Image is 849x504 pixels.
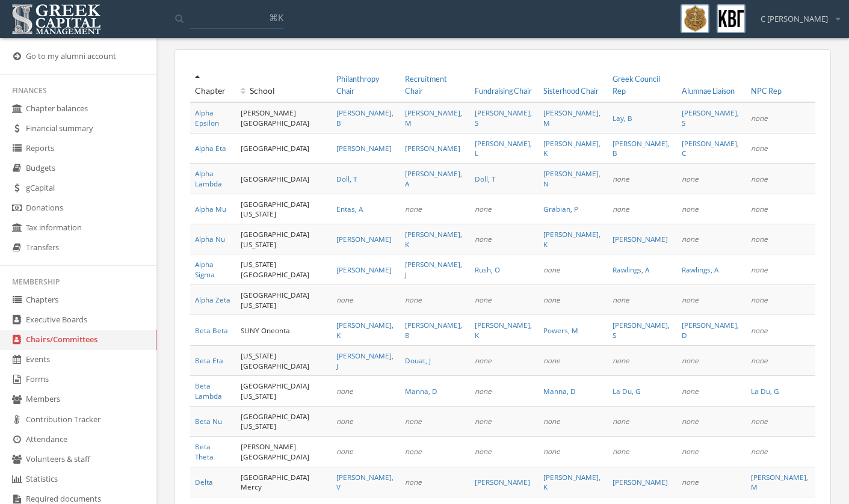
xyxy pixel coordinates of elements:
[236,376,332,406] td: [GEOGRAPHIC_DATA][US_STATE]
[475,87,532,96] a: Fundraising Chair
[613,265,649,274] a: Rawlings, A
[475,477,530,487] span: [PERSON_NAME]
[543,472,600,492] a: [PERSON_NAME], K
[543,446,560,456] em: none
[195,168,222,188] a: Alpha Lambda
[543,325,578,335] a: Powers, M
[613,295,629,304] em: none
[405,477,422,487] em: none
[751,355,768,365] em: none
[475,320,532,340] a: [PERSON_NAME], K
[682,204,699,214] em: none
[682,446,699,456] em: none
[682,320,739,340] a: [PERSON_NAME], D
[613,416,629,426] em: none
[613,113,632,123] a: Lay, B
[751,295,768,304] em: none
[751,174,768,183] em: none
[543,386,576,396] a: Manna, D
[195,108,219,128] a: Alpha Epsilon
[236,467,332,497] td: [GEOGRAPHIC_DATA] Mercy
[682,234,699,244] em: none
[336,265,392,274] a: [PERSON_NAME]
[751,386,779,396] span: La Du, G
[336,351,394,370] a: [PERSON_NAME], J
[336,108,394,128] a: [PERSON_NAME], B
[405,446,422,456] em: none
[236,68,332,102] th: School
[751,87,782,96] a: NPC Rep
[543,168,600,188] a: [PERSON_NAME], N
[543,229,600,249] a: [PERSON_NAME], K
[236,224,332,254] td: [GEOGRAPHIC_DATA][US_STATE]
[405,229,462,249] a: [PERSON_NAME], K
[682,477,699,487] em: none
[236,437,332,467] td: [PERSON_NAME][GEOGRAPHIC_DATA]
[195,259,215,279] a: Alpha Sigma
[195,416,222,426] a: Beta Nu
[475,386,492,396] em: none
[195,355,223,365] a: Beta Eta
[405,386,437,396] a: Manna, D
[682,355,699,365] em: none
[751,113,768,123] em: none
[613,477,668,487] a: [PERSON_NAME]
[405,416,422,426] em: none
[543,138,600,158] a: [PERSON_NAME], K
[336,234,392,244] span: [PERSON_NAME]
[543,295,560,304] em: none
[336,472,394,492] a: [PERSON_NAME], V
[475,265,500,274] a: Rush, O
[195,441,214,461] a: Beta Theta
[405,259,462,279] a: [PERSON_NAME], J
[543,416,560,426] em: none
[336,143,392,153] a: [PERSON_NAME]
[613,446,629,456] em: none
[475,174,495,183] a: Doll, T
[613,138,670,158] span: [PERSON_NAME], B
[190,68,236,102] th: Chapter
[195,234,225,244] a: Alpha Nu
[475,234,492,244] em: none
[195,295,230,304] a: Alpha Zeta
[195,325,228,335] a: Beta Beta
[236,133,332,163] td: [GEOGRAPHIC_DATA]
[613,75,660,96] a: Greek Council Rep
[613,174,629,183] em: none
[405,295,422,304] em: none
[751,234,768,244] em: none
[751,446,768,456] em: none
[761,13,828,25] span: C [PERSON_NAME]
[613,234,668,244] a: [PERSON_NAME]
[543,87,599,96] a: Sisterhood Chair
[336,386,353,396] em: none
[236,164,332,194] td: [GEOGRAPHIC_DATA]
[751,204,768,214] em: none
[543,204,578,214] a: Grabian, P
[405,108,462,128] span: [PERSON_NAME], M
[751,143,768,153] em: none
[236,102,332,133] td: [PERSON_NAME][GEOGRAPHIC_DATA]
[543,265,560,274] em: none
[682,386,699,396] em: none
[682,265,718,274] a: Rawlings, A
[613,320,670,340] a: [PERSON_NAME], S
[475,108,532,128] a: [PERSON_NAME], S
[236,284,332,315] td: [GEOGRAPHIC_DATA][US_STATE]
